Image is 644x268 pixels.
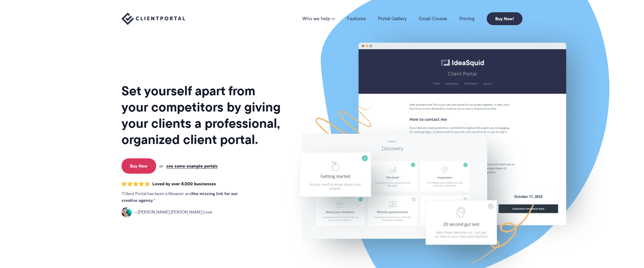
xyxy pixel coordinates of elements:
[487,12,522,25] a: Buy Now!
[122,191,250,204] p: Client Portal has been a lifesaver and .
[122,83,282,148] h1: Set yourself apart from your competitors by giving your clients a professional, organized client ...
[122,158,156,174] a: Buy Now
[459,16,474,21] a: Pricing
[166,163,218,169] a: see some example portals
[378,16,407,21] a: Portal Gallery
[152,181,216,187] span: Loved by over 8,000 businesses
[122,190,238,204] strong: the missing link for our creative agency
[347,16,366,21] a: Features
[302,16,335,21] a: Who we help
[134,209,212,216] span: [PERSON_NAME] [PERSON_NAME] Love
[419,16,447,21] a: Email Course
[159,163,163,169] span: or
